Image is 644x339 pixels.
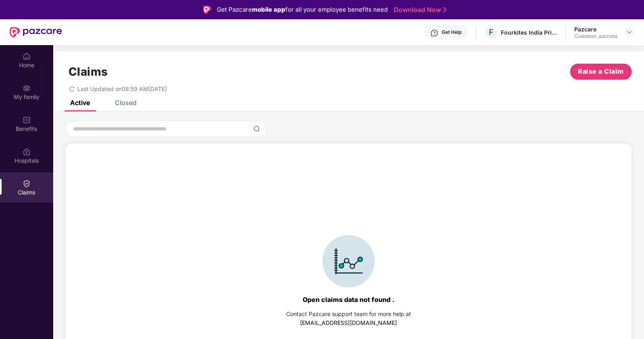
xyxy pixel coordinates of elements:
[70,99,90,107] div: Active
[203,6,211,14] img: Logo
[10,27,62,37] img: New Pazcare Logo
[23,116,31,124] img: svg+xml;base64,PHN2ZyBpZD0iQmVuZWZpdHMiIHhtbG5zPSJodHRwOi8vd3d3LnczLm9yZy8yMDAwL3N2ZyIgd2lkdGg9Ij...
[115,99,137,107] div: Closed
[430,29,438,37] img: svg+xml;base64,PHN2ZyBpZD0iSGVscC0zMngzMiIgeG1sbnM9Imh0dHA6Ly93d3cudzMub3JnLzIwMDAvc3ZnIiB3aWR0aD...
[303,296,395,304] div: Open claims data not found .
[570,64,632,80] button: Raise a Claim
[322,235,375,287] img: svg+xml;base64,PHN2ZyBpZD0iSWNvbl9DbGFpbSIgZGF0YS1uYW1lPSJJY29uIENsYWltIiB4bWxucz0iaHR0cDovL3d3dy...
[501,29,557,36] div: Fourkites India Private Limited
[23,52,31,60] img: svg+xml;base64,PHN2ZyBpZD0iSG9tZSIgeG1sbnM9Imh0dHA6Ly93d3cudzMub3JnLzIwMDAvc3ZnIiB3aWR0aD0iMjAiIG...
[626,29,633,35] img: svg+xml;base64,PHN2ZyBpZD0iRHJvcGRvd24tMzJ4MzIiIHhtbG5zPSJodHRwOi8vd3d3LnczLm9yZy8yMDAwL3N2ZyIgd2...
[574,33,617,39] div: Customer_success
[394,6,444,14] a: Download Now
[23,180,31,188] img: svg+xml;base64,PHN2ZyBpZD0iQ2xhaW0iIHhtbG5zPSJodHRwOi8vd3d3LnczLm9yZy8yMDAwL3N2ZyIgd2lkdGg9IjIwIi...
[253,126,260,132] img: svg+xml;base64,PHN2ZyBpZD0iU2VhcmNoLTMyeDMyIiB4bWxucz0iaHR0cDovL3d3dy53My5vcmcvMjAwMC9zdmciIHdpZH...
[252,6,285,13] strong: mobile app
[286,310,411,318] div: Contact Pazcare support team for more help at
[69,85,75,92] span: redo
[217,5,388,14] div: Get Pazcare for all your employee benefits need
[77,85,167,92] span: Last Updated on 08:59 AM[DATE]
[574,25,617,33] div: Pazcare
[69,65,108,79] h1: Claims
[489,27,494,37] span: F
[443,6,447,14] img: Stroke
[442,29,461,35] div: Get Help
[300,319,397,326] a: [EMAIL_ADDRESS][DOMAIN_NAME]
[578,66,624,76] span: Raise a Claim
[23,84,31,92] img: svg+xml;base64,PHN2ZyB3aWR0aD0iMjAiIGhlaWdodD0iMjAiIHZpZXdCb3g9IjAgMCAyMCAyMCIgZmlsbD0ibm9uZSIgeG...
[23,148,31,156] img: svg+xml;base64,PHN2ZyBpZD0iSG9zcGl0YWxzIiB4bWxucz0iaHR0cDovL3d3dy53My5vcmcvMjAwMC9zdmciIHdpZHRoPS...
